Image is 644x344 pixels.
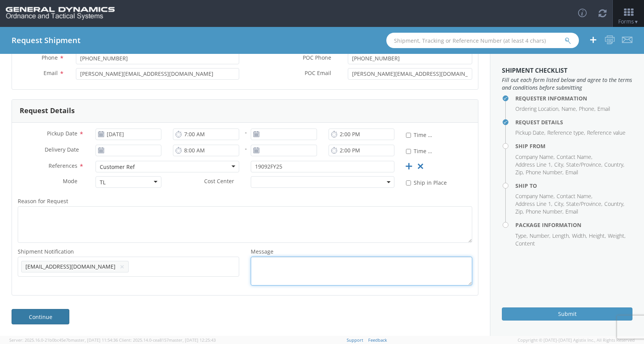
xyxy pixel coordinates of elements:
span: Pickup Date [47,130,77,137]
span: Shipment Notification [18,248,74,255]
span: Server: 2025.16.0-21b0bc45e7b [9,337,118,343]
h4: Requester Information [515,95,632,101]
li: Country [604,161,624,169]
h4: Ship To [515,183,632,189]
h3: Request Details [20,107,75,115]
li: Type [515,232,528,240]
li: Height [589,232,606,240]
button: Submit [502,307,632,321]
li: Email [565,169,578,176]
li: Country [604,200,624,208]
div: TL [100,179,106,186]
li: Contact Name [557,153,592,161]
li: Content [515,240,535,247]
span: master, [DATE] 12:25:43 [169,337,216,343]
li: Width [572,232,587,240]
label: Ship in Place [406,178,448,187]
li: Reference type [547,129,585,137]
span: Forms [618,18,639,25]
li: Company Name [515,153,555,161]
input: Ship in Place [406,180,411,185]
label: Time Definite [406,146,433,155]
h4: Package Information [515,222,632,228]
li: Address Line 1 [515,161,552,169]
span: References [49,162,77,169]
a: Continue [12,309,69,324]
span: Fill out each form listed below and agree to the terms and conditions before submitting [502,76,632,92]
li: Phone [579,105,595,113]
span: Delivery Date [45,146,79,155]
li: State/Province [566,161,602,169]
span: Phone [42,54,58,61]
span: Client: 2025.14.0-cea8157 [119,337,216,343]
li: Phone Number [526,169,563,176]
span: master, [DATE] 11:54:36 [71,337,118,343]
h4: Request Shipment [12,36,80,45]
span: POC Phone [303,54,331,63]
input: Shipment, Tracking or Reference Number (at least 4 chars) [386,33,579,48]
span: Reason for Request [18,197,68,205]
button: × [120,262,124,271]
li: Reference value [587,129,626,137]
input: Time Definite [406,149,411,154]
span: Message [251,248,273,255]
h4: Request Details [515,119,632,125]
a: Feedback [368,337,387,343]
li: Number [530,232,550,240]
label: Time Definite [406,130,433,139]
span: Copyright © [DATE]-[DATE] Agistix Inc., All Rights Reserved [518,337,635,343]
img: gd-ots-0c3321f2eb4c994f95cb.png [6,7,115,20]
li: Address Line 1 [515,200,552,208]
li: City [554,161,564,169]
li: Zip [515,169,524,176]
li: Phone Number [526,208,563,215]
li: Contact Name [557,192,592,200]
li: Email [565,208,578,215]
span: Cost Center [204,177,234,186]
li: Zip [515,208,524,215]
li: Email [597,105,610,113]
span: ▼ [634,18,639,25]
span: Email [44,69,58,77]
li: State/Province [566,200,602,208]
h4: Ship From [515,143,632,149]
li: Ordering Location [515,105,560,113]
span: [EMAIL_ADDRESS][DOMAIN_NAME] [25,263,116,270]
input: Time Definite [406,133,411,138]
li: Length [552,232,570,240]
span: POC Email [305,69,331,78]
span: Mode [63,177,77,185]
li: Name [562,105,577,113]
li: Company Name [515,192,555,200]
li: Weight [608,232,626,240]
a: Support [347,337,363,343]
li: City [554,200,564,208]
div: Customer Ref [100,163,135,171]
h3: Shipment Checklist [502,67,632,74]
li: Pickup Date [515,129,545,137]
